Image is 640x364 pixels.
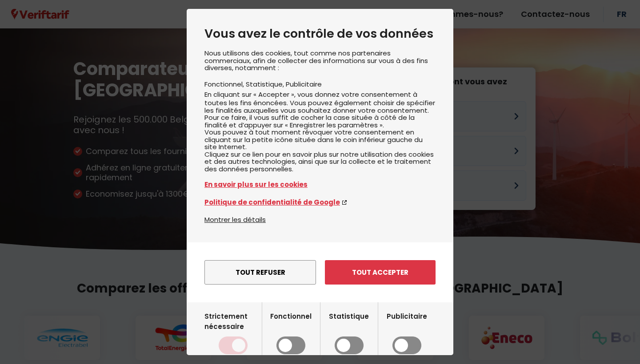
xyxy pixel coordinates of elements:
label: Publicitaire [387,311,427,355]
label: Fonctionnel [270,311,312,355]
a: Politique de confidentialité de Google [204,197,436,207]
button: Tout refuser [204,260,316,285]
div: menu [187,242,453,302]
li: Fonctionnel [204,79,246,89]
li: Statistique [246,79,286,89]
button: Tout accepter [325,260,436,285]
label: Strictement nécessaire [204,311,262,355]
label: Statistique [329,311,369,355]
li: Publicitaire [286,79,322,89]
button: Montrer les détails [204,214,266,225]
h2: Vous avez le contrôle de vos données [204,27,436,41]
div: Nous utilisons des cookies, tout comme nos partenaires commerciaux, afin de collecter des informa... [204,50,436,214]
a: En savoir plus sur les cookies [204,179,436,190]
